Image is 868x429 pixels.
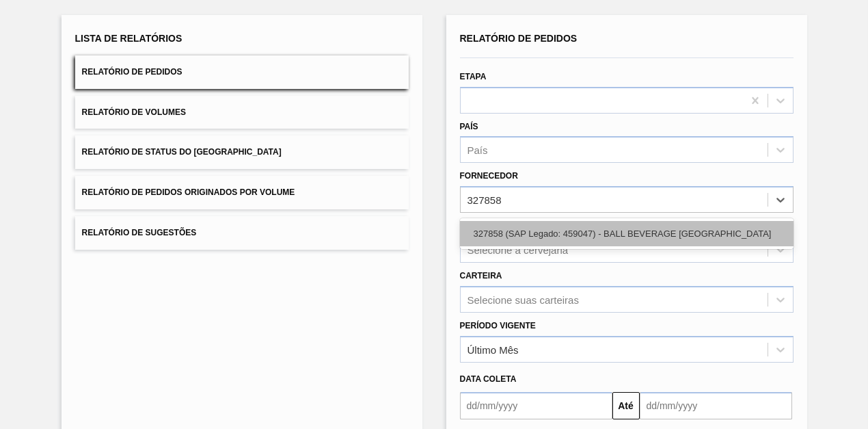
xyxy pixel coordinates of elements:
[82,228,197,237] span: Relatório de Sugestões
[467,294,579,305] div: Selecione suas carteiras
[460,72,487,81] label: Etapa
[82,147,282,157] span: Relatório de Status do [GEOGRAPHIC_DATA]
[460,321,536,330] label: Período Vigente
[75,55,409,89] button: Relatório de Pedidos
[467,343,519,355] div: Último Mês
[467,244,569,255] div: Selecione a cervejaria
[75,33,182,44] span: Lista de Relatórios
[75,216,409,250] button: Relatório de Sugestões
[82,67,182,77] span: Relatório de Pedidos
[612,392,640,419] button: Até
[460,374,517,384] span: Data coleta
[467,144,488,156] div: País
[460,122,478,131] label: País
[460,392,612,419] input: dd/mm/yyyy
[75,96,409,129] button: Relatório de Volumes
[460,271,502,281] label: Carteira
[82,107,186,117] span: Relatório de Volumes
[75,176,409,209] button: Relatório de Pedidos Originados por Volume
[460,221,794,246] div: 327858 (SAP Legado: 459047) - BALL BEVERAGE [GEOGRAPHIC_DATA]
[460,33,578,44] span: Relatório de Pedidos
[640,392,792,419] input: dd/mm/yyyy
[460,171,518,181] label: Fornecedor
[75,135,409,169] button: Relatório de Status do [GEOGRAPHIC_DATA]
[82,187,295,197] span: Relatório de Pedidos Originados por Volume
